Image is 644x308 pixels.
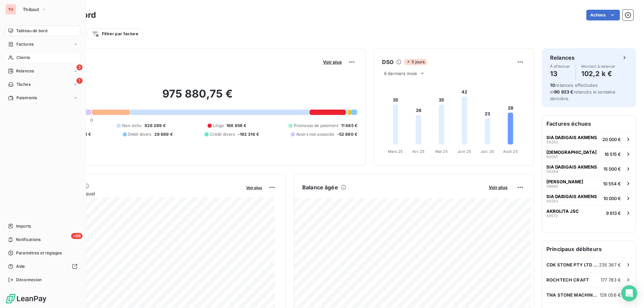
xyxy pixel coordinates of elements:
a: 1Tâches [5,79,80,90]
span: 58695 [546,184,558,188]
span: Litige [213,123,224,129]
span: 177 783 € [601,277,621,283]
span: 90 923 € [554,89,573,95]
span: 16 515 € [604,151,621,157]
span: -192 316 € [238,131,259,137]
button: Actions [586,10,620,20]
button: SIA DABIGAIS AKMENS5926220 000 € [542,132,636,146]
span: 59263 [546,199,558,203]
span: Notifications [16,237,41,243]
span: 15 000 € [603,166,621,172]
a: Tableau de bord [5,25,80,36]
span: Factures [16,41,34,47]
span: 29 669 € [154,131,173,137]
span: Voir plus [489,185,507,190]
span: 60055 [546,155,558,159]
span: AKROLITA JSC [546,208,579,214]
span: 20 000 € [602,137,621,142]
h6: Relances [550,54,575,62]
a: 3Relances [5,66,80,76]
span: 59572 [546,214,558,218]
span: Paramètres et réglages [16,250,62,256]
span: Voir plus [246,185,262,190]
button: Voir plus [487,184,509,190]
button: SIA DABIGAIS AKMENS5926415 000 € [542,161,636,176]
tspan: Juin 25 [458,149,471,154]
tspan: Avr. 25 [412,149,425,154]
a: Imports [5,221,80,232]
span: À effectuer [550,64,570,68]
button: Voir plus [244,184,264,190]
span: Avoirs non associés [296,131,334,137]
span: CDK STONE PTY LTD ([GEOGRAPHIC_DATA]) [546,262,599,267]
span: 11 685 € [341,123,357,129]
a: Paiements [5,93,80,103]
span: 9 613 € [606,210,621,216]
a: Clients [5,52,80,63]
span: 5 jours [404,59,427,65]
span: [DEMOGRAPHIC_DATA] [546,149,597,155]
tspan: Juil. 25 [481,149,494,154]
span: 0 [90,117,93,123]
tspan: Mai 25 [435,149,448,154]
span: Voir plus [323,59,342,65]
span: -52 980 € [337,131,357,137]
h2: 975 880,75 € [38,87,357,107]
span: Déconnexion [16,277,42,283]
h6: Principaux débiteurs [542,241,636,257]
h6: Factures échues [542,116,636,132]
h6: Balance âgée [302,183,338,191]
span: Relances [16,68,34,74]
span: 10 [550,82,555,88]
span: 826 289 € [145,123,166,129]
img: Logo LeanPay [5,293,47,304]
a: Factures [5,39,80,50]
button: Filtrer par facture [88,28,143,39]
span: 6 derniers mois [384,71,417,76]
span: 3 [76,64,83,70]
h4: 102,2 k € [581,68,615,79]
button: SIA DABIGAIS AKMENS5926310 000 € [542,191,636,205]
span: 59264 [546,170,558,174]
div: TH [5,4,16,15]
span: Promesse de paiement [294,123,338,129]
span: SIA DABIGAIS AKMENS [546,135,597,140]
span: Tableau de bord [16,28,47,34]
span: Crédit divers [210,131,235,137]
span: Tâches [16,81,31,87]
a: Aide [5,261,80,272]
span: [PERSON_NAME] [546,179,583,184]
span: Thibaut [23,7,39,12]
span: Chiffre d'affaires mensuel [38,190,241,197]
button: [DEMOGRAPHIC_DATA]6005516 515 € [542,146,636,161]
span: 10 554 € [603,181,621,186]
button: AKROLITA JSC595729 613 € [542,205,636,220]
span: Aide [16,263,25,269]
span: Non-échu [122,123,142,129]
button: Voir plus [321,59,344,65]
span: 235 367 € [599,262,621,267]
tspan: Mars 25 [388,149,403,154]
button: [PERSON_NAME]5869510 554 € [542,176,636,191]
tspan: Août 25 [503,149,518,154]
span: 166 658 € [226,123,246,129]
span: 59262 [546,140,558,144]
h4: 13 [550,68,570,79]
span: 128 056 € [600,292,621,298]
div: Open Intercom Messenger [621,285,637,301]
span: Clients [16,55,30,61]
span: 1 [76,78,83,84]
span: 10 000 € [603,196,621,201]
a: Paramètres et réglages [5,248,80,258]
span: Imports [16,223,31,229]
span: Montant à relancer [581,64,615,68]
span: TNA STONE MACHINERY INC. [546,292,600,298]
span: SIA DABIGAIS AKMENS [546,194,597,199]
h6: DSO [382,58,393,66]
span: Débit divers [128,131,152,137]
span: SIA DABIGAIS AKMENS [546,164,597,170]
span: +99 [71,233,83,239]
span: Paiements [16,95,37,101]
span: relances effectuées et relancés la semaine dernière. [550,82,615,101]
span: ROCHTECH CRAFT [546,277,589,283]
